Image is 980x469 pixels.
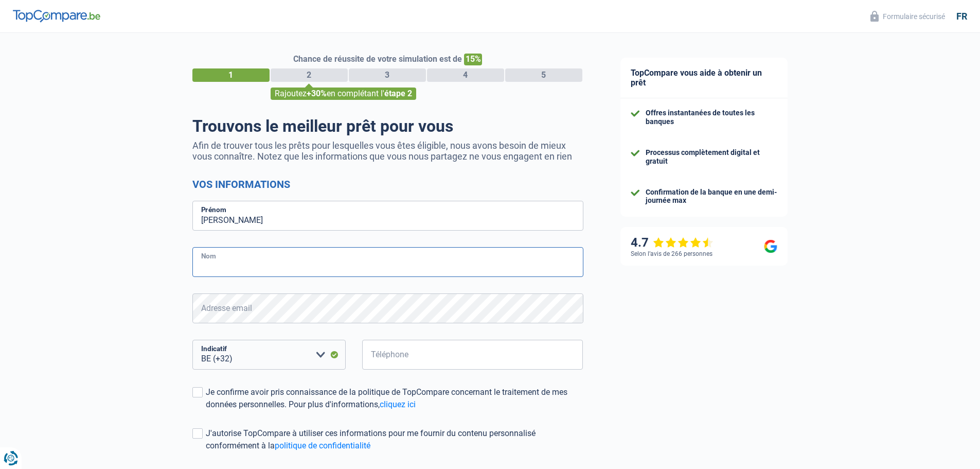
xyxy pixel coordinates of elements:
span: Chance de réussite de votre simulation est de [293,54,462,64]
div: Confirmation de la banque en une demi-journée max [646,188,777,205]
div: 5 [505,68,582,82]
input: 401020304 [362,340,583,370]
span: +30% [307,89,327,98]
span: 15% [464,54,482,65]
h2: Vos informations [192,178,583,190]
div: fr [956,11,967,22]
div: 2 [271,68,348,82]
div: J'autorise TopCompare à utiliser ces informations pour me fournir du contenu personnalisé conform... [206,427,583,452]
a: cliquez ici [380,399,416,409]
div: Processus complètement digital et gratuit [646,148,777,166]
img: TopCompare Logo [13,10,100,22]
h1: Trouvons le meilleur prêt pour vous [192,116,583,136]
div: Je confirme avoir pris connaissance de la politique de TopCompare concernant le traitement de mes... [206,386,583,411]
div: Selon l’avis de 266 personnes [631,250,712,257]
div: TopCompare vous aide à obtenir un prêt [620,58,788,98]
p: Afin de trouver tous les prêts pour lesquelles vous êtes éligible, nous avons besoin de mieux vou... [192,140,583,162]
button: Formulaire sécurisé [864,8,951,25]
div: Rajoutez en complétant l' [271,88,416,100]
span: étape 2 [384,89,412,98]
a: politique de confidentialité [275,441,370,450]
div: Offres instantanées de toutes les banques [646,109,777,126]
div: 3 [349,68,426,82]
div: 1 [192,68,270,82]
div: 4.7 [631,235,714,250]
div: 4 [427,68,504,82]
